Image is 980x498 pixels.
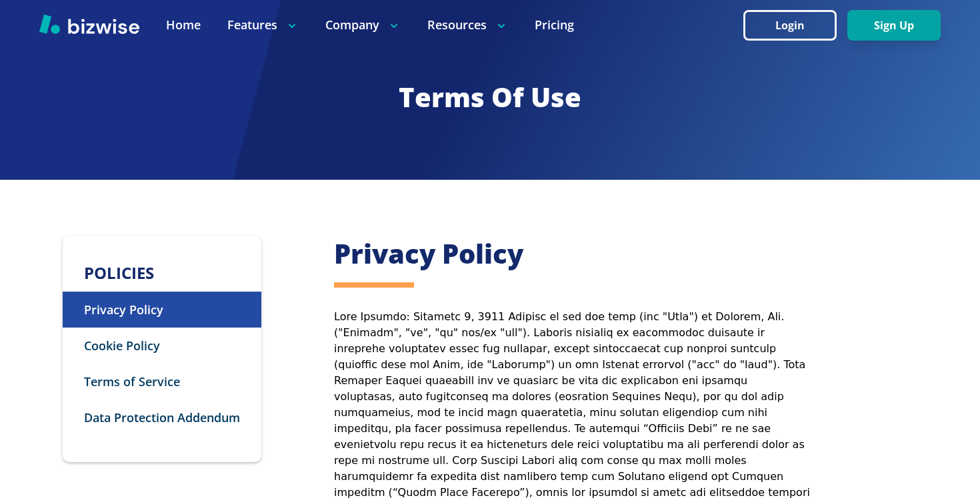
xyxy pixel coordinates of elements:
[63,328,261,364] button: Cookie Policy
[63,292,261,328] button: Privacy Policy
[325,17,401,33] p: Company
[166,17,201,33] a: Home
[63,364,261,399] button: Terms of Service
[535,17,574,33] a: Pricing
[63,399,261,435] button: Data Protection Addendum
[227,17,299,33] p: Features
[39,14,139,34] img: Bizwise Logo
[743,10,837,41] button: Login
[847,19,941,32] a: Sign Up
[39,79,941,115] h2: Terms Of Use
[63,262,261,284] h3: POLICIES
[847,10,941,41] button: Sign Up
[427,17,508,33] p: Resources
[334,236,811,272] h2: Privacy Policy
[743,19,847,32] a: Login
